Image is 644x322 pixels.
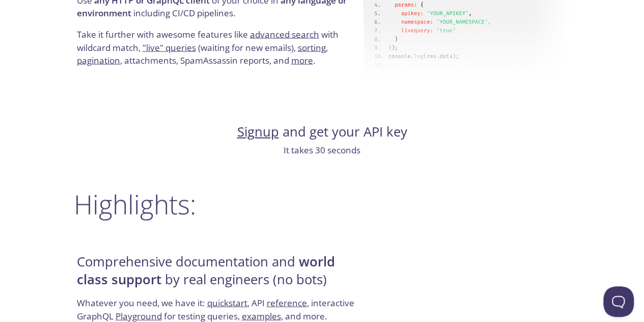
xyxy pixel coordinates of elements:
h2: Highlights: [74,189,571,220]
a: quickstart [207,297,247,309]
a: more [291,55,313,66]
a: Playground [116,310,162,322]
a: pagination [77,55,120,66]
a: Signup [237,123,279,141]
a: reference [267,297,307,309]
a: examples [242,310,281,322]
a: advanced search [250,29,319,40]
strong: world class support [77,253,335,288]
h4: and get your API key [74,123,571,141]
p: It takes 30 seconds [74,144,571,157]
iframe: Help Scout Beacon - Open [603,286,634,317]
p: Take it further with awesome features like with wildcard match, (waiting for new emails), , , att... [77,28,360,67]
h4: Comprehensive documentation and by real engineers (no bots) [77,253,360,297]
a: "live" queries [143,42,196,53]
a: sorting [298,42,326,53]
